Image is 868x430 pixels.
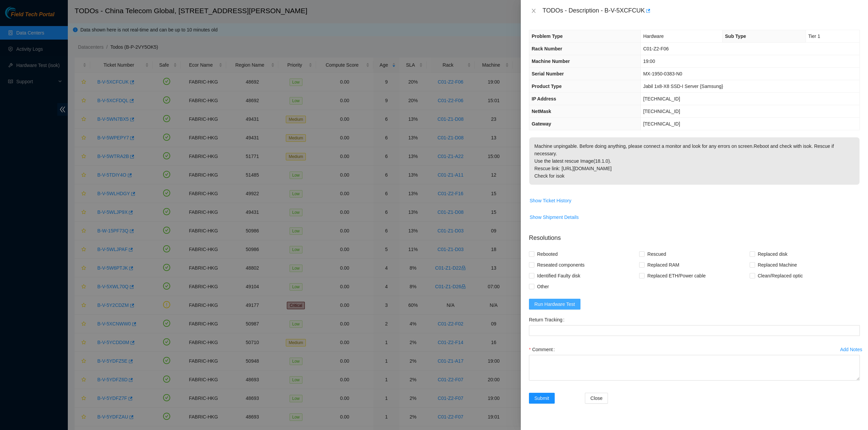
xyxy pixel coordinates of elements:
span: [TECHNICAL_ID] [643,109,680,114]
span: Hardware [643,33,664,39]
span: Gateway [532,121,551,127]
span: Reseated components [534,259,587,270]
span: Replaced ETH/Power cable [645,270,708,281]
span: Rack Number [532,46,562,51]
span: Replaced Machine [755,259,800,270]
span: Rescued [645,249,669,259]
span: Identified Faulty disk [534,270,583,281]
button: Submit [529,393,555,404]
button: Close [529,8,538,14]
button: Close [585,393,608,404]
span: Serial Number [532,71,564,76]
label: Comment [529,344,557,355]
button: Show Shipment Details [529,212,579,223]
label: Return Tracking [529,314,567,325]
span: Rebooted [534,249,560,259]
button: Show Ticket History [529,195,572,206]
textarea: Comment [529,355,860,381]
span: Close [590,394,603,402]
input: Return Tracking [529,325,860,336]
span: Problem Type [532,33,563,39]
span: Other [534,281,552,292]
span: Replaced disk [755,249,790,259]
p: Machine unpingable. Before doing anything, please connect a monitor and look for any errors on sc... [529,137,860,185]
span: Machine Number [532,59,570,64]
span: close [531,8,536,14]
div: TODOs - Description - B-V-5XCFCUK [542,5,860,16]
div: Add Notes [840,347,862,352]
span: Jabil 1x8-X8 SSD-I Server {Samsung} [643,84,723,89]
button: Run Hardware Test [529,299,580,310]
span: Submit [534,394,549,402]
span: [TECHNICAL_ID] [643,96,680,101]
span: Show Ticket History [530,197,571,204]
span: 19:00 [643,59,655,64]
span: C01-Z2-F06 [643,46,669,51]
span: Tier 1 [808,33,820,39]
span: Replaced RAM [645,259,682,270]
span: Run Hardware Test [534,300,575,308]
span: Product Type [532,84,561,89]
span: NetMask [532,109,551,114]
span: MX-1950-0383-N0 [643,71,682,76]
span: Show Shipment Details [530,213,579,221]
span: Clean/Replaced optic [755,270,806,281]
span: IP Address [532,96,556,101]
button: Add Notes [840,344,863,355]
span: Sub Type [725,33,746,39]
p: Resolutions [529,228,860,243]
span: [TECHNICAL_ID] [643,121,680,127]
